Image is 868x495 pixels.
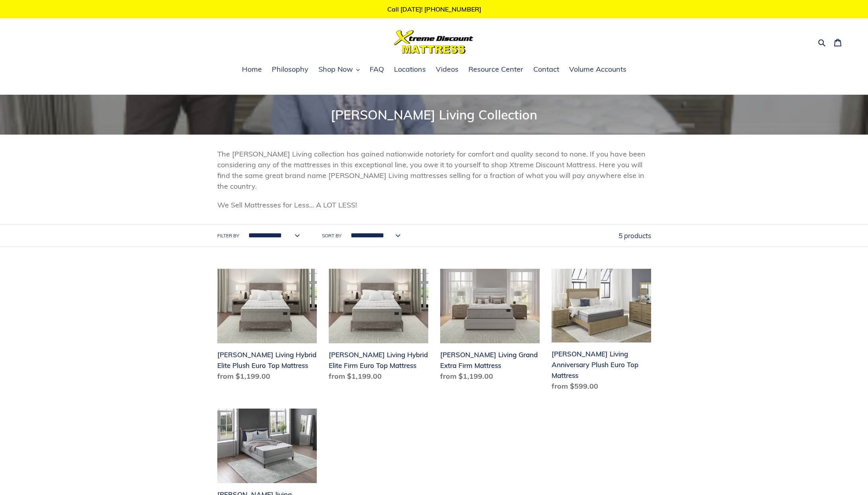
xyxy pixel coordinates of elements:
span: FAQ [370,65,384,74]
span: Contact [533,65,559,74]
a: Scott Living Hybrid Elite Firm Euro Top Mattress [329,269,428,385]
a: Scott Living Anniversary Plush Euro Top Mattress [552,269,651,395]
p: We Sell Mattresses for Less... A LOT LESS! [217,200,651,210]
span: 5 products [618,231,651,240]
span: Philosophy [272,65,308,74]
a: Locations [390,64,430,76]
label: Filter by [217,232,239,239]
a: Contact [529,64,563,76]
span: Locations [394,65,426,74]
span: Home [242,65,262,74]
img: Xtreme Discount Mattress [394,30,474,54]
a: Philosophy [268,64,312,76]
span: Videos [436,65,458,74]
button: Shop Now [314,64,364,76]
span: Shop Now [318,65,353,74]
span: [PERSON_NAME] Living Collection [331,107,537,123]
a: Resource Center [464,64,527,76]
a: Videos [432,64,462,76]
label: Sort by [322,232,341,239]
a: Scott Living Grand Extra Firm Mattress [440,269,540,385]
a: FAQ [366,64,388,76]
a: Home [238,64,266,76]
span: Volume Accounts [569,65,626,74]
a: Scott Living Hybrid Elite Plush Euro Top Mattress [217,269,317,385]
p: The [PERSON_NAME] Living collection has gained nationwide notoriety for comfort and quality secon... [217,149,651,192]
span: Resource Center [468,65,523,74]
a: Volume Accounts [565,64,630,76]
